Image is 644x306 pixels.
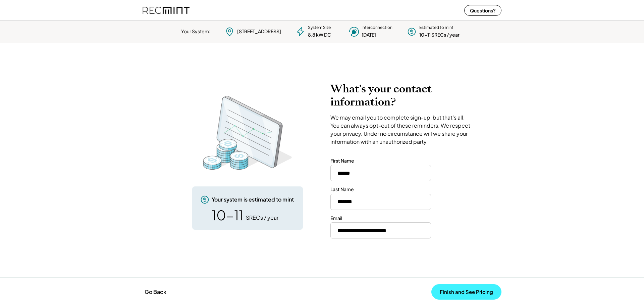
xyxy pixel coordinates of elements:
[181,28,210,35] div: Your System:
[362,32,376,38] div: [DATE]
[194,92,301,173] img: RecMintArtboard%203%20copy%204.png
[246,214,278,221] div: SRECs / year
[330,114,473,146] div: We may email you to complete sign-up, but that’s all. You can always opt-out of these reminders. ...
[143,285,168,299] button: Go Back
[237,28,281,35] div: [STREET_ADDRESS]
[308,32,331,38] div: 8.8 kW DC
[330,158,354,164] div: First Name
[212,208,244,222] div: 10-11
[212,196,294,203] div: Your system is estimated to mint
[431,284,501,300] button: Finish and See Pricing
[330,186,354,193] div: Last Name
[330,82,473,108] h2: What's your contact information?
[330,215,342,222] div: Email
[419,25,453,31] div: Estimated to mint
[464,5,501,16] button: Questions?
[419,32,460,38] div: 10-11 SRECs / year
[362,25,392,31] div: Interconnection
[143,1,190,19] img: recmint-logotype%403x%20%281%29.jpeg
[308,25,331,31] div: System Size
